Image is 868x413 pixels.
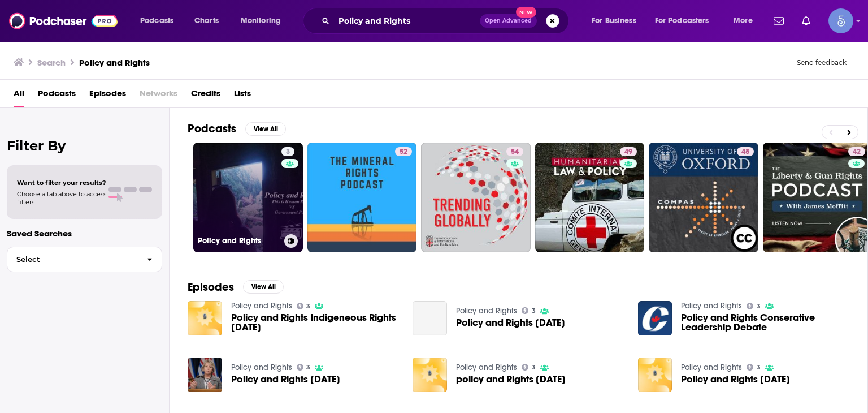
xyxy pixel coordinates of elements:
[140,84,177,107] span: Networks
[9,10,118,32] img: Podchaser - Follow, Share and Rate Podcasts
[413,301,447,335] a: Policy and Rights May 9
[38,84,76,107] a: Podcasts
[456,318,565,328] span: Policy and Rights [DATE]
[511,147,519,158] span: 54
[648,12,726,30] button: open menu
[281,147,294,156] a: 3
[456,375,566,384] span: policy and Rights [DATE]
[506,147,523,156] a: 54
[516,7,536,18] span: New
[620,147,637,156] a: 49
[188,280,234,294] h2: Episodes
[297,364,311,371] a: 3
[681,375,790,384] a: Policy and Rights March 6 2021
[231,313,400,332] a: Policy and Rights Indigeneous Rights July 9 2021
[413,358,447,392] a: policy and Rights May 9 2021
[188,280,284,294] a: EpisodesView All
[747,303,761,309] a: 3
[306,304,310,309] span: 3
[681,363,742,372] a: Policy and Rights
[757,304,761,309] span: 3
[188,122,286,136] a: PodcastsView All
[231,363,292,372] a: Policy and Rights
[828,8,853,33] button: Show profile menu
[848,147,865,156] a: 42
[793,58,850,67] button: Send feedback
[17,179,106,187] span: Want to filter your results?
[241,13,281,29] span: Monitoring
[456,318,565,328] a: Policy and Rights May 9
[535,143,645,252] a: 49
[522,364,536,371] a: 3
[188,358,222,392] img: Policy and Rights January 13 2021
[757,365,761,370] span: 3
[306,365,310,370] span: 3
[741,147,749,158] span: 48
[188,122,236,136] h2: Podcasts
[456,363,517,372] a: Policy and Rights
[726,12,767,30] button: open menu
[485,18,532,24] span: Open Advanced
[532,308,536,313] span: 3
[7,228,162,239] p: Saved Searches
[231,313,400,332] span: Policy and Rights Indigeneous Rights [DATE]
[522,307,536,314] a: 3
[584,12,650,30] button: open menu
[234,84,251,107] a: Lists
[231,301,292,311] a: Policy and Rights
[245,122,286,136] button: View All
[532,365,536,370] span: 3
[231,375,340,384] span: Policy and Rights [DATE]
[592,13,636,29] span: For Business
[193,143,303,252] a: 3Policy and Rights
[194,13,219,29] span: Charts
[421,143,531,252] a: 54
[456,375,566,384] a: policy and Rights May 9 2021
[286,147,290,158] span: 3
[737,147,754,156] a: 48
[480,14,537,28] button: Open AdvancedNew
[7,137,162,154] h2: Filter By
[734,13,753,29] span: More
[7,247,162,272] button: Select
[624,147,632,158] span: 49
[191,84,220,107] a: Credits
[334,12,480,30] input: Search podcasts, credits, & more...
[769,11,788,31] a: Show notifications dropdown
[681,375,790,384] span: Policy and Rights [DATE]
[456,306,517,316] a: Policy and Rights
[188,301,222,335] img: Policy and Rights Indigeneous Rights July 9 2021
[681,301,742,311] a: Policy and Rights
[638,301,672,335] img: Policy and Rights Conserative Leadership Debate
[681,313,849,332] a: Policy and Rights Conserative Leadership Debate
[231,375,340,384] a: Policy and Rights January 13 2021
[233,12,296,30] button: open menu
[797,11,815,31] a: Show notifications dropdown
[79,57,150,68] h3: Policy and Rights
[37,57,66,68] h3: Search
[853,147,861,158] span: 42
[7,256,138,263] span: Select
[307,143,417,252] a: 52
[649,143,758,252] a: 48
[400,147,407,158] span: 52
[638,358,672,392] img: Policy and Rights March 6 2021
[243,280,284,294] button: View All
[14,84,24,107] a: All
[314,8,580,34] div: Search podcasts, credits, & more...
[828,8,853,33] span: Logged in as Spiral5-G1
[89,84,126,107] a: Episodes
[187,12,225,30] a: Charts
[395,147,412,156] a: 52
